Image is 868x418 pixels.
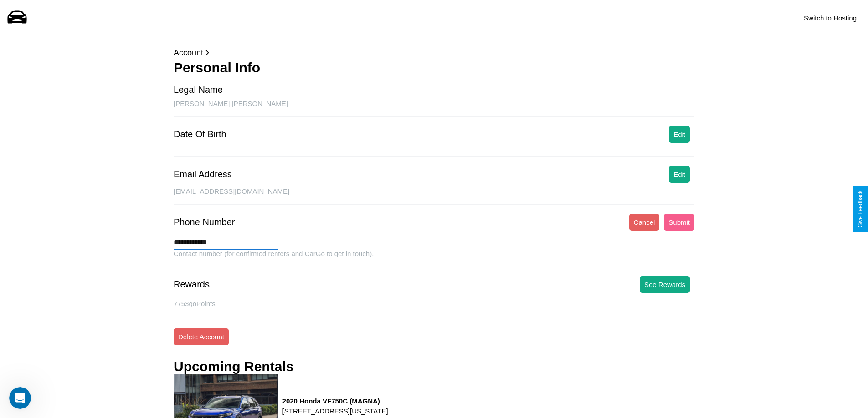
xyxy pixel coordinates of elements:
button: Delete Account [174,328,229,345]
div: Phone Number [174,217,235,227]
h3: Personal Info [174,60,694,76]
iframe: Intercom live chat [9,387,31,409]
button: Edit [669,126,690,143]
button: Edit [669,166,690,183]
h3: 2020 Honda VF750C (MAGNA) [282,397,388,405]
div: [EMAIL_ADDRESS][DOMAIN_NAME] [174,187,694,205]
div: Date Of Birth [174,129,226,140]
h3: Upcoming Rentals [174,359,293,374]
div: Give Feedback [857,191,863,227]
button: Switch to Hosting [799,10,861,26]
div: Contact number (for confirmed renters and CarGo to get in touch). [174,250,694,267]
p: [STREET_ADDRESS][US_STATE] [282,405,388,417]
div: [PERSON_NAME] [PERSON_NAME] [174,100,694,117]
div: Rewards [174,279,210,290]
p: 7753 goPoints [174,297,694,310]
button: Cancel [629,214,660,231]
button: See Rewards [640,276,690,293]
div: Legal Name [174,85,223,95]
div: Email Address [174,169,232,180]
button: Submit [664,214,694,231]
p: Account [174,45,694,60]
